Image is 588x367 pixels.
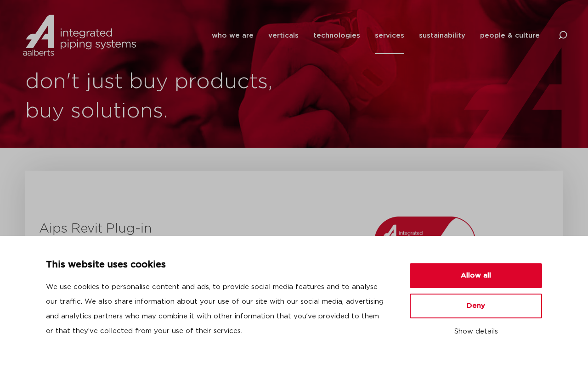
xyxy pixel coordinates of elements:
a: people & culture [480,17,540,54]
nav: Menu [212,17,540,54]
img: Aalberts_IPS_icon_revit_plugin_rgb.png.webp [294,171,556,363]
p: We use cookies to personalise content and ads, to provide social media features and to analyse ou... [46,280,388,339]
h3: Aips Revit Plug-in [39,220,280,238]
p: This website uses cookies [46,258,388,272]
h1: don't just buy products, buy solutions. [25,67,289,126]
a: technologies [313,17,360,54]
button: Show details [410,324,542,339]
a: sustainability [419,17,465,54]
a: verticals [268,17,299,54]
button: Deny [410,294,542,318]
a: services [375,17,404,54]
button: Allow all [410,263,542,288]
a: who we are [212,17,254,54]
